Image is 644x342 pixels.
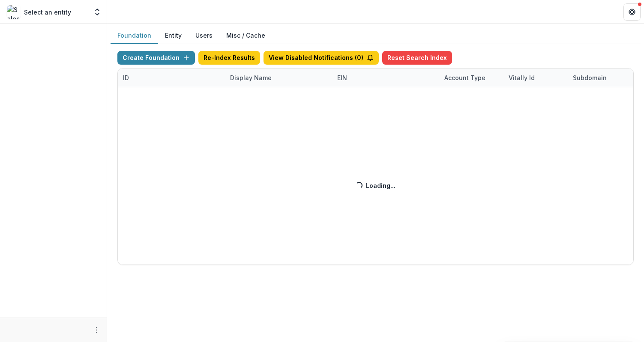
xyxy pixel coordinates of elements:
button: More [91,325,102,335]
button: Get Help [623,3,641,21]
img: Select an entity [7,5,21,19]
button: Users [189,27,219,44]
p: Select an entity [24,8,71,17]
button: Foundation [111,27,158,44]
button: Entity [158,27,189,44]
button: Misc / Cache [219,27,272,44]
button: Open entity switcher [91,3,103,21]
